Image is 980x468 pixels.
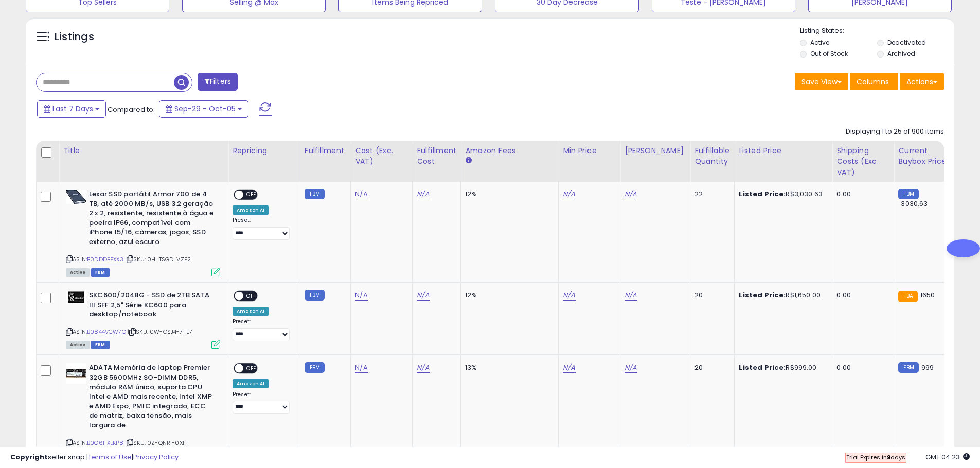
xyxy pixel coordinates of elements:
small: Amazon Fees. [465,156,471,165]
span: OFF [243,364,260,373]
div: Preset: [233,318,292,341]
div: Amazon Fees [465,145,554,156]
span: | SKU: 0W-GSJ4-7FE7 [128,328,192,336]
h5: Listings [55,30,94,44]
span: Trial Expires in days [846,453,905,461]
button: Filters [198,73,238,91]
a: N/A [417,189,429,199]
div: Min Price [563,145,616,156]
div: ASIN: [66,190,220,275]
a: N/A [563,189,575,199]
div: Preset: [233,391,292,414]
div: seller snap | | [10,453,179,462]
span: 999 [921,363,934,372]
b: ADATA Memória de laptop Premier 32GB 5600MHz SO-DIMM DDR5, módulo RAM único, suporta CPU Intel e ... [89,363,214,433]
button: Save View [795,73,848,90]
b: 9 [887,453,890,461]
div: 22 [694,190,726,199]
span: Sep-29 - Oct-05 [174,104,236,114]
div: Amazon AI [233,379,269,388]
a: N/A [355,290,367,301]
span: All listings currently available for purchase on Amazon [66,268,90,277]
span: 2025-10-13 04:23 GMT [925,452,970,462]
div: Fulfillment Cost [417,145,456,167]
b: Listed Price: [739,363,786,372]
div: ASIN: [66,291,220,348]
a: N/A [563,363,575,373]
a: Terms of Use [88,452,132,462]
label: Active [810,38,829,47]
span: FBM [91,341,110,349]
label: Out of Stock [810,49,848,58]
a: N/A [625,189,637,199]
a: B0844VCW7Q [87,328,126,336]
a: N/A [355,363,367,373]
span: Compared to: [108,105,155,115]
span: | SKU: 0H-TSGD-VZE2 [125,255,191,264]
div: 12% [465,190,550,199]
small: FBM [305,290,325,301]
label: Archived [887,49,915,58]
a: Privacy Policy [133,452,179,462]
div: [PERSON_NAME] [625,145,686,156]
img: 41Y2ZpHi5PL._SL40_.jpg [66,363,86,384]
span: Last 7 Days [52,104,93,114]
small: FBM [898,362,918,373]
div: 13% [465,363,550,372]
div: Repricing [233,145,296,156]
a: B0DDDBFXX3 [87,255,123,264]
div: Amazon AI [233,307,269,316]
a: N/A [355,189,367,199]
button: Sep-29 - Oct-05 [159,100,248,118]
small: FBA [898,291,917,302]
div: 0.00 [836,190,886,199]
small: FBM [898,189,918,199]
span: OFF [243,191,260,199]
div: Title [63,145,224,156]
button: Last 7 Days [37,100,106,118]
a: N/A [563,290,575,301]
div: 12% [465,291,550,300]
a: N/A [417,290,429,301]
div: Amazon AI [233,205,269,215]
div: Listed Price [739,145,828,156]
div: Cost (Exc. VAT) [355,145,408,167]
div: Fulfillment [305,145,346,156]
a: N/A [625,290,637,301]
img: 31nHwTtUo3L._SL40_.jpg [66,190,86,204]
button: Columns [850,73,898,90]
b: Listed Price: [739,189,786,199]
button: Actions [900,73,944,90]
span: 3030.63 [901,199,928,209]
div: 20 [694,363,726,372]
div: Fulfillable Quantity [694,145,730,167]
b: Lexar SSD portátil Armor 700 de 4 TB, até 2000 MB/s, USB 3.2 geração 2 x 2, resistente, resistent... [89,190,214,249]
small: FBM [305,362,325,373]
span: OFF [243,292,260,301]
span: Columns [857,77,889,87]
a: N/A [625,363,637,373]
div: 20 [694,291,726,300]
div: Shipping Costs (Exc. VAT) [836,145,889,178]
span: 1650 [920,290,935,300]
div: 0.00 [836,363,886,372]
div: 0.00 [836,291,886,300]
b: Listed Price: [739,290,786,300]
div: R$1,650.00 [739,291,824,300]
div: R$3,030.63 [739,190,824,199]
div: Displaying 1 to 25 of 900 items [846,127,944,137]
img: 31DFVnY5YML._SL40_.jpg [66,291,86,304]
span: All listings currently available for purchase on Amazon [66,341,90,349]
div: Current Buybox Price [898,145,951,167]
div: R$999.00 [739,363,824,372]
a: N/A [417,363,429,373]
div: Preset: [233,217,292,240]
label: Deactivated [887,38,926,47]
span: FBM [91,268,110,277]
p: Listing States: [800,26,954,36]
b: SKC600/2048G - SSD de 2TB SATA III SFF 2,5" Série KC600 para desktop/notebook [89,291,214,322]
small: FBM [305,189,325,199]
strong: Copyright [10,452,48,462]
